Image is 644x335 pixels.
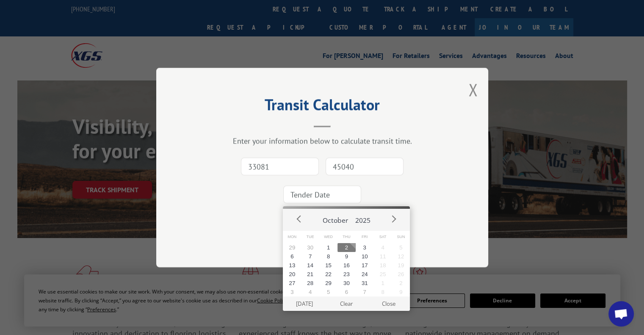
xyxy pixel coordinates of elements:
[337,279,356,288] button: 30
[199,99,446,115] h2: Transit Calculator
[283,231,301,243] span: Mon
[356,270,374,279] button: 24
[283,279,301,288] button: 27
[301,243,319,252] button: 30
[326,158,404,175] input: Dest. Zip
[319,243,337,252] button: 1
[283,243,301,252] button: 29
[392,270,410,279] button: 26
[337,270,356,279] button: 23
[374,279,392,288] button: 1
[356,279,374,288] button: 31
[392,261,410,270] button: 19
[283,261,301,270] button: 13
[392,252,410,261] button: 12
[284,296,326,311] button: [DATE]
[337,231,356,243] span: Thu
[337,288,356,296] button: 6
[301,231,319,243] span: Tue
[356,252,374,261] button: 10
[351,209,373,228] button: 2025
[319,261,337,270] button: 15
[301,252,319,261] button: 7
[319,288,337,296] button: 5
[356,243,374,252] button: 3
[283,185,361,203] input: Tender Date
[368,296,409,311] button: Close
[387,213,400,225] button: Next
[468,78,478,101] button: Close modal
[283,270,301,279] button: 20
[374,252,392,261] button: 11
[392,231,410,243] span: Sun
[374,261,392,270] button: 18
[283,252,301,261] button: 6
[301,270,319,279] button: 21
[241,158,319,175] input: Origin Zip
[374,231,392,243] span: Sat
[319,231,337,243] span: Wed
[337,243,356,252] button: 2
[337,252,356,261] button: 9
[374,270,392,279] button: 25
[301,288,319,296] button: 4
[301,279,319,288] button: 28
[283,288,301,296] button: 3
[319,279,337,288] button: 29
[374,288,392,296] button: 8
[293,213,306,225] button: Prev
[374,243,392,252] button: 4
[392,279,410,288] button: 2
[301,261,319,270] button: 14
[326,296,368,311] button: Clear
[608,301,634,327] div: Open chat
[392,243,410,252] button: 5
[356,288,374,296] button: 7
[356,231,374,243] span: Fri
[319,252,337,261] button: 8
[319,209,351,228] button: October
[392,288,410,296] button: 9
[356,261,374,270] button: 17
[199,136,446,146] div: Enter your information below to calculate transit time.
[337,261,356,270] button: 16
[319,270,337,279] button: 22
